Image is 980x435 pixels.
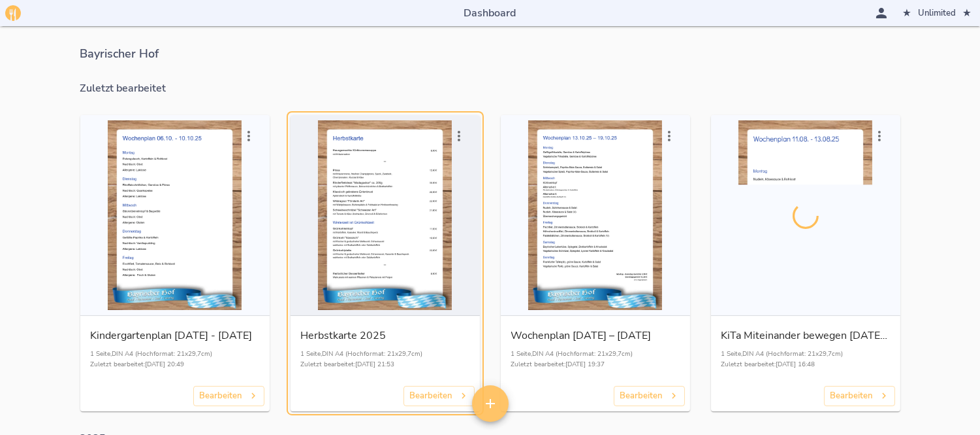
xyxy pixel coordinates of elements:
p: Wochenplan [DATE] – [DATE] [511,326,680,345]
p: 1 Seite , DIN A4 (Hochformat: 21x29,7cm) Zuletzt bearbeitet: [DATE] 21:53 [301,349,469,370]
span: Bearbeiten [620,389,678,404]
span: Bearbeiten [410,389,468,404]
p: KiTa Miteinander bewegen [DATE] - [DATE] [721,326,890,345]
a: Bearbeiten [193,386,264,406]
button: Unlimited [899,3,975,24]
span: Unlimited [902,6,972,21]
p: Kindergartenplan [DATE] - [DATE] [91,326,259,345]
p: Herbstkarte 2025 [301,326,469,345]
span: Bearbeiten [200,389,258,404]
p: 1 Seite , DIN A4 (Hochformat: 21x29,7cm) Zuletzt bearbeitet: [DATE] 20:49 [91,349,259,370]
h3: Zuletzt bearbeitet [80,82,900,95]
h2: Bayrischer Hof [80,47,900,61]
a: Bearbeiten [824,386,895,406]
a: Bearbeiten [614,386,685,406]
span: Bearbeiten [830,389,889,404]
h3: Dashboard [464,7,516,20]
p: 1 Seite , DIN A4 (Hochformat: 21x29,7cm) Zuletzt bearbeitet: [DATE] 16:48 [721,349,890,370]
p: 1 Seite , DIN A4 (Hochformat: 21x29,7cm) Zuletzt bearbeitet: [DATE] 19:37 [511,349,680,370]
a: Bearbeiten [403,386,475,406]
